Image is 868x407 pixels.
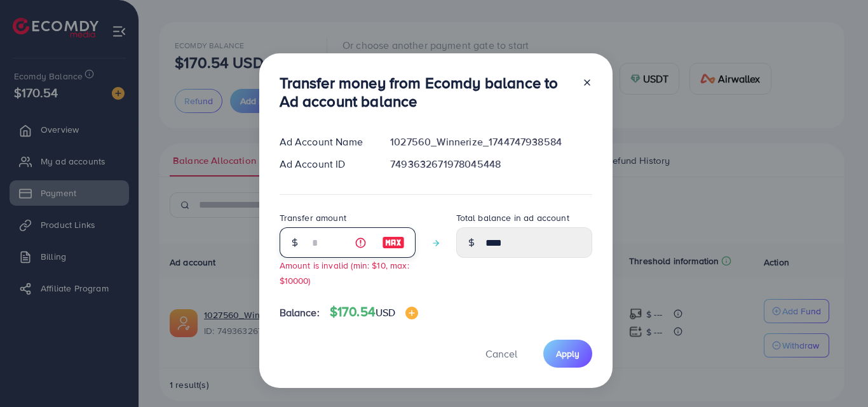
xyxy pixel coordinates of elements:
[380,135,602,149] div: 1027560_Winnerize_1744747938584
[485,347,517,361] span: Cancel
[280,211,346,224] label: Transfer amount
[456,211,569,224] label: Total balance in ad account
[556,347,580,360] span: Apply
[330,304,419,320] h4: $170.54
[280,305,320,320] span: Balance:
[280,74,572,110] h3: Transfer money from Ecomdy balance to Ad account balance
[543,340,592,367] button: Apply
[280,259,409,286] small: Amount is invalid (min: $10, max: $10000)
[405,307,418,319] img: image
[470,340,533,367] button: Cancel
[382,235,405,250] img: image
[380,157,602,171] div: 7493632671978045448
[814,350,858,397] iframe: Chat
[269,135,381,149] div: Ad Account Name
[376,305,395,319] span: USD
[269,157,381,171] div: Ad Account ID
